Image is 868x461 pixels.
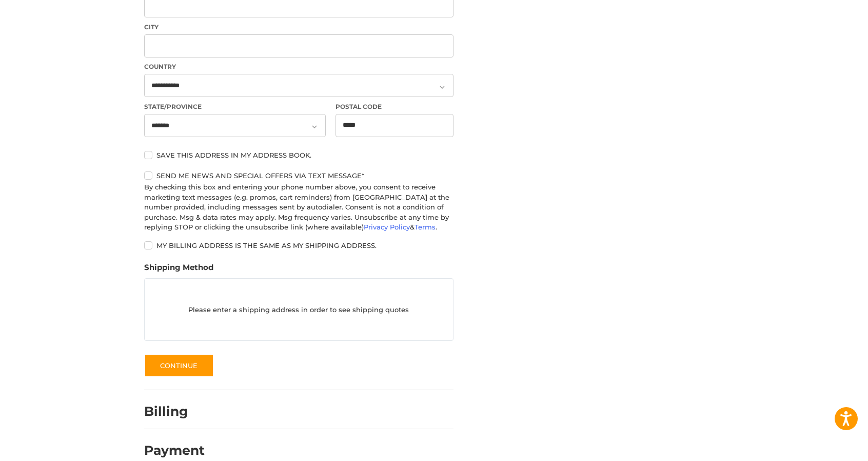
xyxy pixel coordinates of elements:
[144,23,453,32] label: City
[364,223,410,231] a: Privacy Policy
[144,262,213,278] legend: Shipping Method
[144,102,326,111] label: State/Province
[144,404,204,419] h2: Billing
[415,223,436,231] a: Terms
[144,241,453,249] label: My billing address is the same as my shipping address.
[144,151,453,159] label: Save this address in my address book.
[144,443,205,458] h2: Payment
[144,171,453,180] label: Send me news and special offers via text message*
[144,354,214,377] button: Continue
[144,62,453,71] label: Country
[144,182,453,233] div: By checking this box and entering your phone number above, you consent to receive marketing text ...
[145,300,453,320] p: Please enter a shipping address in order to see shipping quotes
[336,102,453,111] label: Postal Code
